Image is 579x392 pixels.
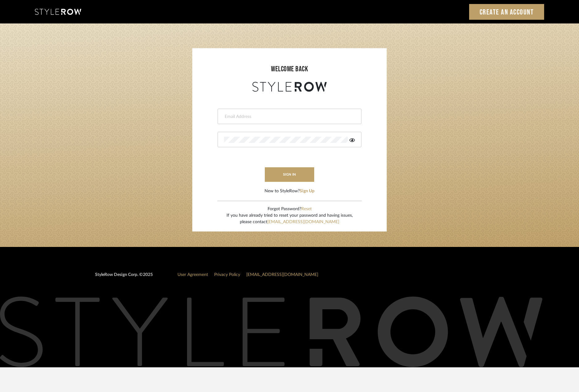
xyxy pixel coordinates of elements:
[265,188,314,194] div: New to StyleRow?
[214,273,240,277] a: Privacy Policy
[227,206,353,212] div: Forgot Password?
[95,272,153,283] div: StyleRow Design Corp. ©2025
[246,273,318,277] a: [EMAIL_ADDRESS][DOMAIN_NAME]
[469,4,544,20] a: Create an Account
[300,188,314,194] button: Sign Up
[267,220,339,224] a: [EMAIL_ADDRESS][DOMAIN_NAME]
[177,273,208,277] a: User Agreement
[227,212,353,225] div: If you have already tried to reset your password and having issues, please contact
[198,64,381,75] div: welcome back
[265,167,314,182] button: sign in
[301,206,312,212] button: Reset
[224,114,353,120] input: Email Address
